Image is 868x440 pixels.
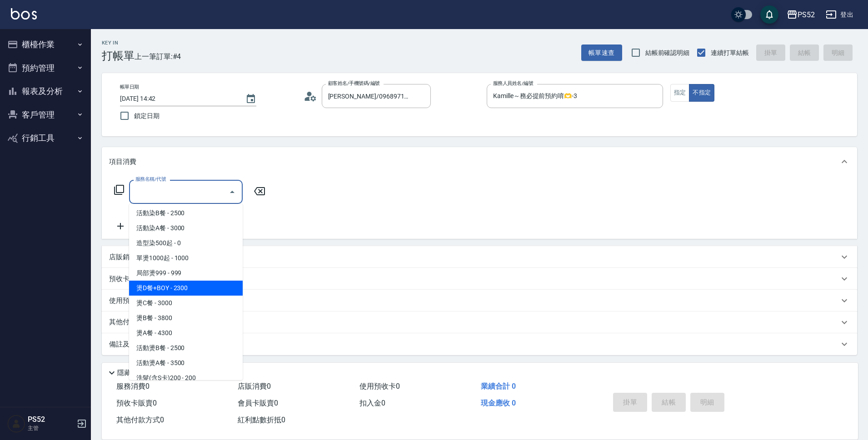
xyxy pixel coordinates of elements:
[328,80,380,87] label: 顧客姓名/手機號碼/編號
[102,40,135,46] h2: Key In
[129,281,243,296] span: 燙D餐+BOY - 2300
[102,147,857,176] div: 項目消費
[4,103,87,127] button: 客戶管理
[120,84,139,90] label: 帳單日期
[225,185,239,199] button: Close
[129,251,243,266] span: 單燙1000起 - 1000
[102,333,857,355] div: 備註及來源
[102,311,857,333] div: 其他付款方式入金可用餘額: 0
[129,371,243,386] span: 洗髮(含S卡)200 - 200
[109,296,143,306] p: 使用預收卡
[493,80,533,87] label: 服務人員姓名/編號
[7,415,25,433] img: Person
[822,6,857,23] button: 登出
[116,382,150,391] span: 服務消費 0
[359,399,385,407] span: 扣入金 0
[4,33,87,56] button: 櫃檯作業
[481,382,516,391] span: 業績合計 0
[102,49,135,62] h3: 打帳單
[102,246,857,268] div: 店販銷售
[102,268,857,290] div: 預收卡販賣
[689,84,714,102] button: 不指定
[129,341,243,356] span: 活動燙B餐 - 2500
[238,399,278,407] span: 會員卡販賣 0
[760,5,778,24] button: save
[645,48,690,58] span: 結帳前確認明細
[4,79,87,103] button: 報表及分析
[129,206,243,221] span: 活動染B餐 - 2500
[798,9,815,20] div: PS52
[129,356,243,371] span: 活動燙A餐 - 3500
[28,424,74,432] p: 主管
[109,157,136,167] p: 項目消費
[116,399,157,407] span: 預收卡販賣 0
[109,274,143,284] p: 預收卡販賣
[581,44,622,61] button: 帳單速查
[240,88,262,110] button: Choose date, selected date is 2025-09-11
[129,236,243,251] span: 造型染500起 - 0
[129,266,243,281] span: 局部燙999 - 999
[711,48,749,58] span: 連續打單結帳
[11,8,37,20] img: Logo
[129,296,243,311] span: 燙C餐 - 3000
[135,51,181,62] span: 上一筆訂單:#4
[117,368,158,378] p: 隱藏業績明細
[481,399,516,407] span: 現金應收 0
[28,415,74,424] h5: PS52
[102,290,857,311] div: 使用預收卡
[238,382,271,391] span: 店販消費 0
[120,91,236,106] input: YYYY/MM/DD hh:mm
[109,340,143,349] p: 備註及來源
[109,317,193,327] p: 其他付款方式
[4,56,87,80] button: 預約管理
[109,252,136,262] p: 店販銷售
[359,382,400,391] span: 使用預收卡 0
[670,84,690,102] button: 指定
[135,176,166,183] label: 服務名稱/代號
[116,415,164,424] span: 其他付款方式 0
[4,126,87,150] button: 行銷工具
[783,5,818,24] button: PS52
[238,415,285,424] span: 紅利點數折抵 0
[129,311,243,326] span: 燙B餐 - 3800
[129,221,243,236] span: 活動染A餐 - 3000
[129,326,243,341] span: 燙A餐 - 4300
[134,111,160,121] span: 鎖定日期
